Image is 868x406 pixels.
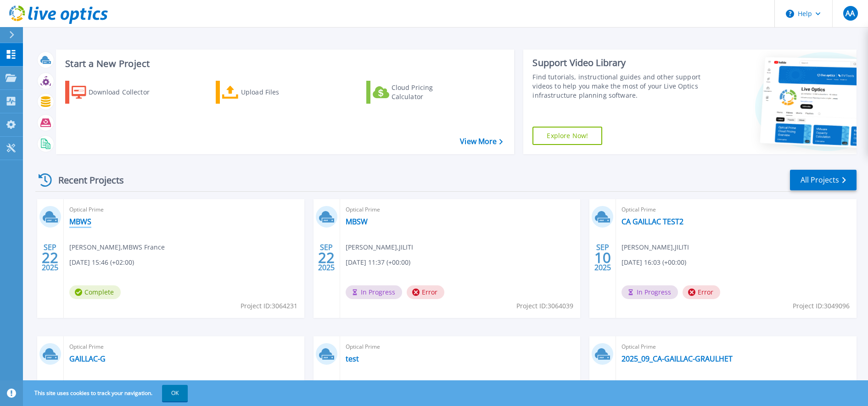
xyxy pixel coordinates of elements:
[392,83,465,101] div: Cloud Pricing Calculator
[622,342,851,352] span: Optical Prime
[69,354,106,363] a: GAILLAC-G
[69,379,137,389] span: [PERSON_NAME] , JILITI
[25,385,188,401] span: This site uses cookies to track your navigation.
[346,257,410,267] span: [DATE] 11:37 (+00:00)
[366,81,469,104] a: Cloud Pricing Calculator
[346,205,575,215] span: Optical Prime
[594,254,611,261] span: 10
[65,81,168,104] a: Download Collector
[532,72,702,100] div: Find tutorials, instructional guides and other support videos to help you make the most of your L...
[683,285,720,299] span: Error
[532,57,702,69] div: Support Video Library
[346,342,575,352] span: Optical Prime
[216,81,318,104] a: Upload Files
[89,83,162,101] div: Download Collector
[241,83,314,101] div: Upload Files
[35,169,136,191] div: Recent Projects
[793,301,850,311] span: Project ID: 3049096
[318,254,335,261] span: 22
[622,242,689,252] span: [PERSON_NAME] , JILITI
[41,241,59,274] div: SEP 2025
[407,285,444,299] span: Error
[241,301,297,311] span: Project ID: 3064231
[532,127,602,145] a: Explore Now!
[346,285,402,299] span: In Progress
[69,342,299,352] span: Optical Prime
[346,217,368,226] a: MBSW
[594,241,611,274] div: SEP 2025
[460,137,503,146] a: View More
[69,242,165,252] span: [PERSON_NAME] , MBWS France
[69,285,121,299] span: Complete
[346,242,413,252] span: [PERSON_NAME] , JILITI
[622,354,733,363] a: 2025_09_CA-GAILLAC-GRAULHET
[622,257,686,267] span: [DATE] 16:03 (+00:00)
[622,285,678,299] span: In Progress
[346,379,413,389] span: [PERSON_NAME] , JILITI
[622,379,736,389] span: [PERSON_NAME] , CA [PERSON_NAME]
[162,385,188,401] button: OK
[69,205,299,215] span: Optical Prime
[69,257,134,267] span: [DATE] 15:46 (+02:00)
[42,254,58,261] span: 22
[65,59,503,69] h3: Start a New Project
[622,205,851,215] span: Optical Prime
[69,217,91,226] a: MBWS
[622,217,683,226] a: CA GAILLAC TEST2
[318,241,335,274] div: SEP 2025
[346,354,359,363] a: test
[790,170,857,190] a: All Projects
[516,301,573,311] span: Project ID: 3064039
[846,10,855,17] span: AA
